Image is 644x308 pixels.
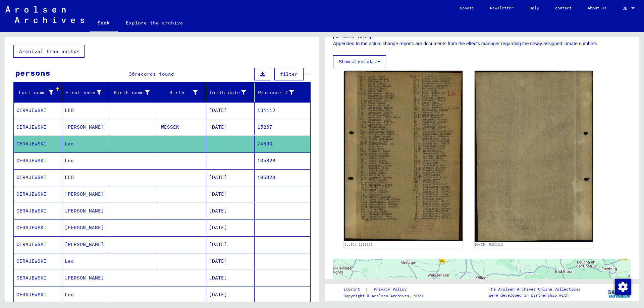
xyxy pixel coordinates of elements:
[530,5,539,10] font: Help
[475,71,593,242] img: 002.jpg
[16,141,47,147] font: CERAJEWSKI
[5,6,84,23] img: Arolsen_neg.svg
[209,107,227,113] font: [DATE]
[333,41,598,46] font: Appended to the actual change reports are documents from the effects manager regarding the newly ...
[158,83,207,102] mat-header-cell: Birth
[129,71,135,77] font: 36
[65,124,104,130] font: [PERSON_NAME]
[65,208,104,214] font: [PERSON_NAME]
[614,279,631,295] div: Change consent
[16,87,62,98] div: Last name
[135,71,174,77] font: records found
[169,89,184,96] font: Birth
[14,83,62,102] mat-header-cell: Last name
[257,124,272,130] font: 15267
[343,286,365,293] a: imprint
[209,87,254,98] div: birth date
[65,87,110,98] div: First name
[460,5,474,10] font: Donate
[280,71,298,77] font: filter
[607,284,632,301] img: yv_logo.png
[209,174,227,180] font: [DATE]
[623,6,627,11] font: DE
[490,5,514,10] font: Newsletter
[16,191,47,197] font: CERAJEWSKI
[161,124,179,130] font: WESSEK
[19,89,46,96] font: Last name
[65,225,104,231] font: [PERSON_NAME]
[65,258,74,264] font: Leo
[274,68,304,80] button: filter
[588,5,606,10] font: About Us
[475,243,503,246] a: DocID: 5283313
[258,89,288,96] font: Prisoner #
[555,5,572,10] font: contact
[13,45,85,58] button: Archival tree units
[65,107,74,113] font: LEO
[344,243,373,246] a: DocID: 5283313
[209,191,227,197] font: [DATE]
[16,158,47,164] font: CERAJEWSKI
[343,293,423,298] font: Copyright © Arolsen Archives, 2021
[110,83,158,102] mat-header-cell: Birth name
[16,241,47,247] font: CERAJEWSKI
[368,286,415,293] a: Privacy Policy
[209,258,227,264] font: [DATE]
[118,15,191,31] a: Explore the archive
[343,287,360,292] font: imprint
[489,293,569,298] font: were developed in partnership with
[65,292,74,298] font: Leo
[365,286,368,292] font: |
[615,279,631,295] img: Change consent
[257,158,275,164] font: 105828
[65,241,104,247] font: [PERSON_NAME]
[209,124,227,130] font: [DATE]
[209,241,227,247] font: [DATE]
[16,258,47,264] font: CERAJEWSKI
[16,174,47,180] font: CERAJEWSKI
[210,89,240,96] font: birth date
[339,59,377,64] font: Show all metadata
[16,292,47,298] font: CERAJEWSKI
[16,124,47,130] font: CERAJEWSKI
[206,83,255,102] mat-header-cell: birth date
[15,68,50,78] font: persons
[19,48,76,54] font: Archival tree units
[161,87,206,98] div: Birth
[65,158,74,164] font: Leo
[98,20,110,26] font: Seek
[209,275,227,281] font: [DATE]
[257,107,275,113] font: 134112
[16,225,47,231] font: CERAJEWSKI
[257,141,272,147] font: 74890
[374,287,407,292] font: Privacy Policy
[333,55,386,68] button: Show all metadata
[257,174,275,180] font: 105828
[113,87,158,98] div: Birth name
[255,83,311,102] mat-header-cell: Prisoner #
[209,292,227,298] font: [DATE]
[114,89,144,96] font: Birth name
[65,174,74,180] font: LEO
[209,208,227,214] font: [DATE]
[90,15,118,32] a: Seek
[16,107,47,113] font: CERAJEWSKI
[65,89,96,96] font: First name
[16,275,47,281] font: CERAJEWSKI
[65,191,104,197] font: [PERSON_NAME]
[257,87,303,98] div: Prisoner #
[62,83,110,102] mat-header-cell: First name
[344,71,463,241] img: 001.jpg
[126,20,183,26] font: Explore the archive
[65,275,104,281] font: [PERSON_NAME]
[489,287,580,292] font: The Arolsen Archives Online Collections
[16,208,47,214] font: CERAJEWSKI
[209,225,227,231] font: [DATE]
[65,141,74,147] font: Leo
